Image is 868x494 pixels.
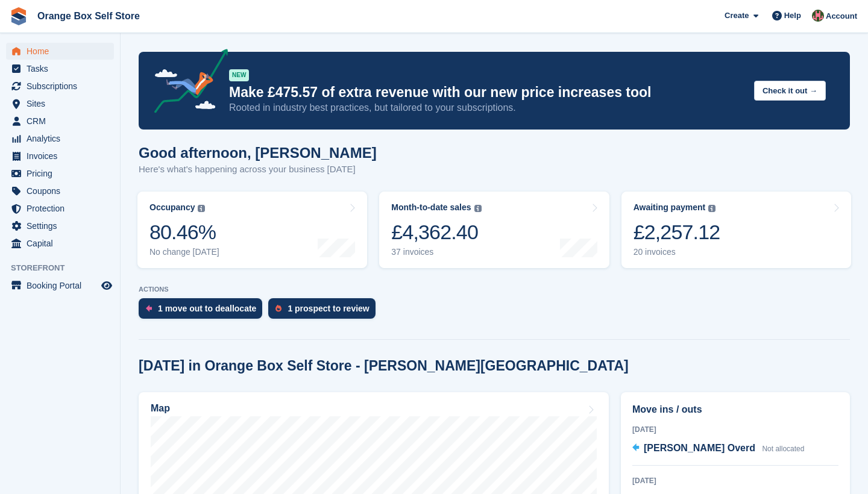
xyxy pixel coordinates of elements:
a: menu [6,60,114,77]
span: Help [784,10,801,22]
a: menu [6,165,114,182]
img: icon-info-grey-7440780725fd019a000dd9b08b2336e03edf1995a4989e88bcd33f0948082b44.svg [198,205,205,212]
img: move_outs_to_deallocate_icon-f764333ba52eb49d3ac5e1228854f67142a1ed5810a6f6cc68b1a99e826820c5.svg [146,305,152,312]
a: menu [6,200,114,217]
span: Account [826,10,857,22]
p: Rooted in industry best practices, but tailored to your subscriptions. [229,101,744,114]
img: price-adjustments-announcement-icon-8257ccfd72463d97f412b2fc003d46551f7dbcb40ab6d574587a9cd5c0d94... [144,49,228,117]
a: 1 move out to deallocate [139,298,268,325]
span: Coupons [27,183,99,199]
div: 1 prospect to review [288,304,369,313]
span: Not allocated [762,445,804,453]
div: 37 invoices [391,247,481,257]
span: [PERSON_NAME] Overd [644,443,755,453]
a: 1 prospect to review [268,298,381,325]
a: Orange Box Self Store [33,6,145,26]
a: Occupancy 80.46% No change [DATE] [137,192,367,268]
img: icon-info-grey-7440780725fd019a000dd9b08b2336e03edf1995a4989e88bcd33f0948082b44.svg [474,205,482,212]
span: Subscriptions [27,78,99,95]
span: Storefront [11,262,120,274]
a: menu [6,113,114,130]
div: Occupancy [149,202,195,213]
div: [DATE] [632,475,838,486]
a: menu [6,235,114,252]
span: Home [27,43,99,60]
span: Invoices [27,148,99,164]
h1: Good afternoon, [PERSON_NAME] [139,145,377,161]
img: stora-icon-8386f47178a22dfd0bd8f6a31ec36ba5ce8667c1dd55bd0f319d3a0aa187defe.svg [10,7,28,25]
a: Awaiting payment £2,257.12 20 invoices [621,192,851,268]
span: Tasks [27,60,99,77]
span: Booking Portal [27,277,99,294]
a: menu [6,277,114,294]
a: [PERSON_NAME] Overd Not allocated [632,441,804,457]
a: menu [6,43,114,60]
a: menu [6,78,114,95]
a: menu [6,95,114,112]
span: Create [725,10,749,22]
div: 1 move out to deallocate [158,304,256,313]
a: Preview store [99,278,114,293]
img: prospect-51fa495bee0391a8d652442698ab0144808aea92771e9ea1ae160a38d050c398.svg [275,305,281,312]
p: ACTIONS [139,286,850,293]
p: Make £475.57 of extra revenue with our new price increases tool [229,84,744,101]
div: 20 invoices [634,247,720,257]
img: David Clark [812,10,824,22]
a: menu [6,217,114,234]
div: £2,257.12 [634,220,720,245]
p: Here's what's happening across your business [DATE] [139,163,377,177]
span: Pricing [27,165,99,182]
h2: Move ins / outs [632,402,838,417]
a: menu [6,183,114,199]
button: Check it out → [754,81,826,101]
h2: Map [151,403,170,414]
div: NEW [229,69,249,81]
a: Month-to-date sales £4,362.40 37 invoices [379,192,609,268]
h2: [DATE] in Orange Box Self Store - [PERSON_NAME][GEOGRAPHIC_DATA] [139,358,629,374]
div: 80.46% [149,220,219,245]
div: Month-to-date sales [391,202,471,213]
span: Settings [27,217,99,234]
span: CRM [27,113,99,130]
div: [DATE] [632,424,838,435]
span: Capital [27,235,99,252]
div: Awaiting payment [634,202,706,213]
span: Sites [27,95,99,112]
span: Analytics [27,130,99,147]
span: Protection [27,200,99,217]
img: icon-info-grey-7440780725fd019a000dd9b08b2336e03edf1995a4989e88bcd33f0948082b44.svg [708,205,715,212]
a: menu [6,130,114,147]
div: £4,362.40 [391,220,481,245]
div: No change [DATE] [149,247,219,257]
a: menu [6,148,114,164]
